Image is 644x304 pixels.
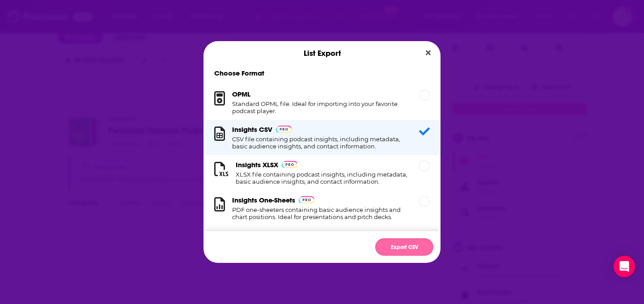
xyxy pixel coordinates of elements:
[232,90,250,98] h3: OPML
[236,171,408,185] h1: XLSX file containing podcast insights, including metadata, basic audience insights, and contact i...
[276,126,292,133] img: Podchaser Pro
[232,100,408,114] h1: Standard OPML file. Ideal for importing into your favorite podcast player.
[232,125,272,134] h3: Insights CSV
[614,256,635,277] div: Open Intercom Messenger
[236,160,278,169] h3: Insights XLSX
[282,161,297,168] img: Podchaser Pro
[232,196,295,204] h3: Insights One-Sheets
[203,69,441,77] h1: Choose Format
[422,47,434,59] button: Close
[232,135,408,150] h1: CSV file containing podcast insights, including metadata, basic audience insights, and contact in...
[299,196,314,203] img: Podchaser Pro
[232,206,408,220] h1: PDF one-sheeters containing basic audience insights and chart positions. Ideal for presentations ...
[375,238,433,256] button: Export CSV
[203,41,441,65] div: List Export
